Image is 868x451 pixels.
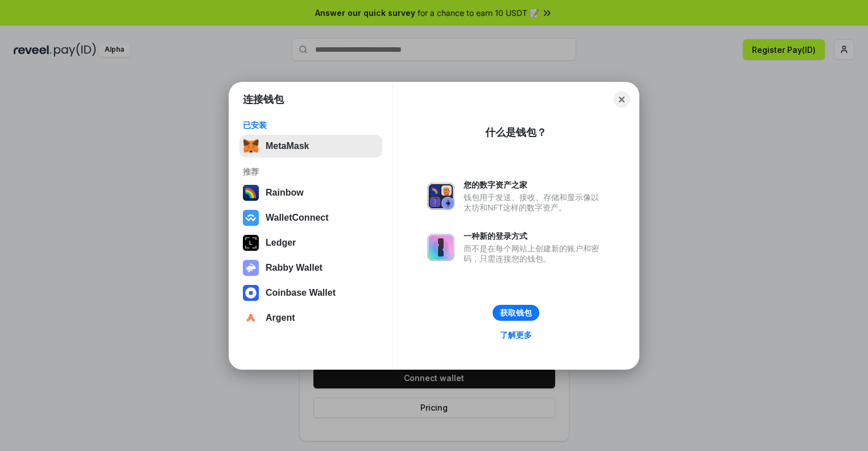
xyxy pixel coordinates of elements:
button: Rabby Wallet [239,256,382,279]
img: svg+xml,%3Csvg%20xmlns%3D%22http%3A%2F%2Fwww.w3.org%2F2000%2Fsvg%22%20fill%3D%22none%22%20viewBox... [243,260,259,276]
div: Argent [266,313,295,323]
div: Rainbow [266,188,304,198]
button: Argent [239,307,382,329]
div: 推荐 [243,167,379,177]
div: 已安装 [243,120,379,130]
button: Coinbase Wallet [239,282,382,304]
a: 了解更多 [493,328,539,342]
div: Rabby Wallet [266,263,323,273]
img: svg+xml,%3Csvg%20width%3D%2228%22%20height%3D%2228%22%20viewBox%3D%220%200%2028%2028%22%20fill%3D... [243,285,259,301]
img: svg+xml,%3Csvg%20xmlns%3D%22http%3A%2F%2Fwww.w3.org%2F2000%2Fsvg%22%20fill%3D%22none%22%20viewBox... [427,183,454,210]
div: Coinbase Wallet [266,288,336,298]
h1: 连接钱包 [243,93,284,106]
button: WalletConnect [239,206,382,229]
div: 获取钱包 [500,308,532,318]
div: Ledger [266,238,296,248]
button: 获取钱包 [493,305,539,321]
div: 您的数字资产之家 [464,180,605,190]
div: 了解更多 [500,330,532,340]
div: MetaMask [266,141,309,151]
img: svg+xml,%3Csvg%20fill%3D%22none%22%20height%3D%2233%22%20viewBox%3D%220%200%2035%2033%22%20width%... [243,138,259,154]
div: WalletConnect [266,213,329,223]
img: svg+xml,%3Csvg%20width%3D%2228%22%20height%3D%2228%22%20viewBox%3D%220%200%2028%2028%22%20fill%3D... [243,210,259,226]
button: Rainbow [239,181,382,204]
img: svg+xml,%3Csvg%20width%3D%22120%22%20height%3D%22120%22%20viewBox%3D%220%200%20120%20120%22%20fil... [243,185,259,201]
img: svg+xml,%3Csvg%20xmlns%3D%22http%3A%2F%2Fwww.w3.org%2F2000%2Fsvg%22%20width%3D%2228%22%20height%3... [243,235,259,251]
button: Close [614,92,630,107]
div: 一种新的登录方式 [464,231,605,241]
img: svg+xml,%3Csvg%20xmlns%3D%22http%3A%2F%2Fwww.w3.org%2F2000%2Fsvg%22%20fill%3D%22none%22%20viewBox... [427,234,454,261]
img: svg+xml,%3Csvg%20width%3D%2228%22%20height%3D%2228%22%20viewBox%3D%220%200%2028%2028%22%20fill%3D... [243,310,259,326]
div: 什么是钱包？ [485,126,547,139]
button: MetaMask [239,135,382,158]
div: 而不是在每个网站上创建新的账户和密码，只需连接您的钱包。 [464,243,605,264]
button: Ledger [239,231,382,254]
div: 钱包用于发送、接收、存储和显示像以太坊和NFT这样的数字资产。 [464,192,605,213]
